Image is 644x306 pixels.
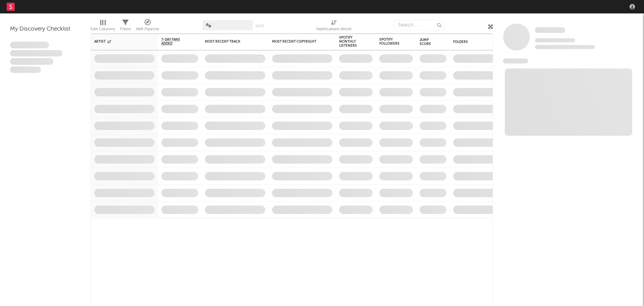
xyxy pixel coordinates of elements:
a: Some Artist [535,27,565,34]
span: Aliquam viverra [10,67,41,73]
div: Spotify Monthly Listeners [339,36,363,48]
span: Lorem ipsum dolor [10,42,49,48]
div: Filters [120,25,131,33]
span: Praesent ac interdum [10,58,53,65]
div: Spotify Followers [379,38,403,46]
div: Artist [94,40,145,44]
div: Jump Score [420,38,436,46]
div: Most Recent Track [205,40,255,44]
span: 0 fans last week [535,45,595,49]
span: News Feed [503,58,528,63]
div: Notifications (Artist) [316,25,352,33]
span: Tracking Since: [DATE] [535,38,575,42]
div: Edit Columns [91,17,115,36]
input: Search... [394,20,445,30]
span: 7-Day Fans Added [161,38,188,46]
div: Folders [453,40,503,44]
button: Save [255,24,264,28]
div: A&R Pipeline [136,17,159,36]
div: Filters [120,17,131,36]
div: My Discovery Checklist [10,25,80,33]
div: Edit Columns [91,25,115,33]
div: Most Recent Copyright [272,40,322,44]
span: Integer aliquet in purus et [10,50,62,57]
div: Notifications (Artist) [316,17,352,36]
div: A&R Pipeline [136,25,159,33]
